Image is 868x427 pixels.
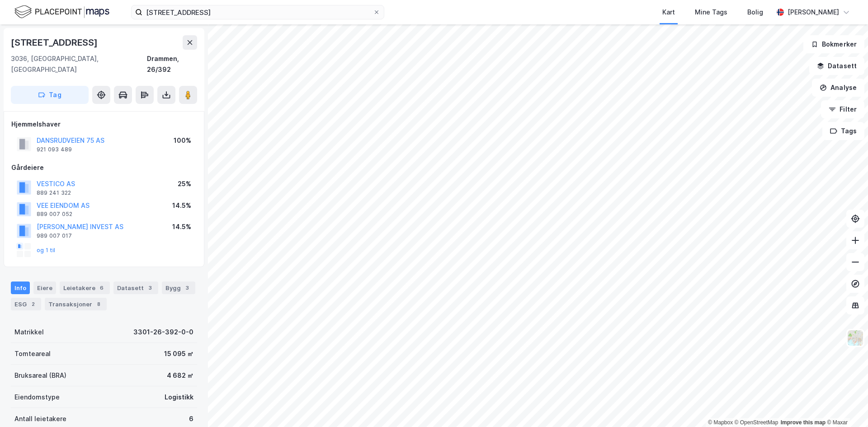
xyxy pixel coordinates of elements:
div: 14.5% [172,200,191,211]
div: 6 [97,283,106,292]
div: 3036, [GEOGRAPHIC_DATA], [GEOGRAPHIC_DATA] [11,53,147,75]
div: Tomteareal [14,348,51,359]
div: 15 095 ㎡ [164,348,193,359]
div: ESG [11,298,41,310]
div: Eiendomstype [14,392,60,403]
button: Bokmerker [803,35,864,53]
a: Mapbox [708,419,733,426]
div: 3301-26-392-0-0 [133,327,193,338]
div: Bolig [747,7,763,18]
div: Matrikkel [14,327,44,338]
img: logo.f888ab2527a4732fd821a326f86c7f29.svg [14,4,109,20]
button: Datasett [809,57,864,75]
div: [STREET_ADDRESS] [11,35,99,50]
div: Eiere [33,282,56,294]
div: Mine Tags [695,7,727,18]
div: 8 [94,300,103,309]
input: Søk på adresse, matrikkel, gårdeiere, leietakere eller personer [142,5,373,19]
button: Analyse [812,79,864,97]
button: Filter [821,100,864,118]
div: 2 [28,300,38,309]
div: 3 [146,283,155,292]
div: Antall leietakere [14,413,66,424]
div: Bygg [162,282,195,294]
div: 6 [189,413,193,424]
button: Tags [822,122,864,140]
div: Logistikk [165,392,193,403]
a: Improve this map [781,419,826,426]
div: 4 682 ㎡ [167,370,193,381]
div: 989 007 017 [37,232,72,239]
button: Tag [11,86,89,104]
div: 921 093 489 [37,146,72,153]
div: 889 241 322 [37,189,71,197]
div: Datasett [113,282,158,294]
div: [PERSON_NAME] [788,7,839,18]
div: 889 007 052 [37,211,72,218]
div: Leietakere [60,282,110,294]
div: Gårdeiere [11,162,197,173]
div: 100% [174,135,191,146]
div: Kart [662,7,675,18]
a: OpenStreetMap [735,419,778,426]
div: 3 [183,283,192,292]
div: Drammen, 26/392 [147,53,197,75]
div: Bruksareal (BRA) [14,370,66,381]
div: Transaksjoner [45,298,107,310]
div: Hjemmelshaver [11,119,197,130]
iframe: Chat Widget [823,384,868,427]
div: Kontrollprogram for chat [823,384,868,427]
img: Z [847,329,864,347]
div: Info [11,282,30,294]
div: 14.5% [172,221,191,232]
div: 25% [178,178,191,189]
